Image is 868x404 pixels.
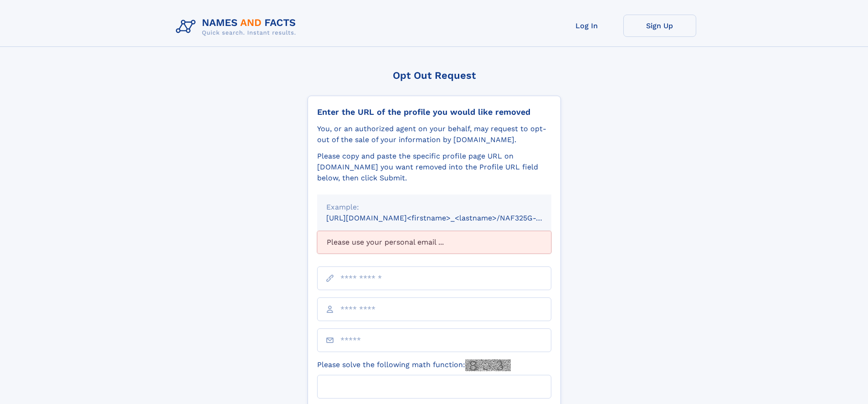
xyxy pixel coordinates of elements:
div: You, or an authorized agent on your behalf, may request to opt-out of the sale of your informatio... [317,123,551,145]
a: Log In [550,15,623,37]
img: Logo Names and Facts [172,15,303,39]
div: Enter the URL of the profile you would like removed [317,107,551,117]
small: [URL][DOMAIN_NAME]<firstname>_<lastname>/NAF325G-xxxxxxxx [326,214,569,222]
div: Please use your personal email ... [317,231,551,254]
a: Sign Up [623,15,696,37]
div: Example: [326,202,542,213]
div: Please copy and paste the specific profile page URL on [DOMAIN_NAME] you want removed into the Pr... [317,151,551,184]
label: Please solve the following math function: [317,359,511,371]
div: Opt Out Request [308,70,561,81]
